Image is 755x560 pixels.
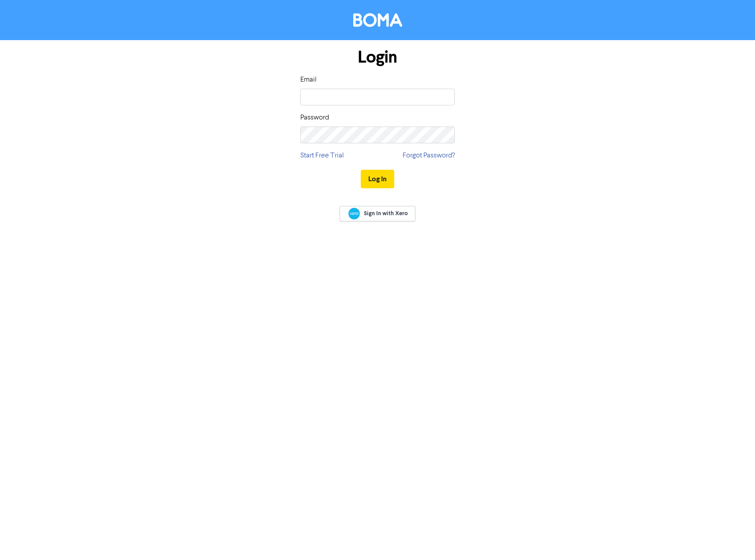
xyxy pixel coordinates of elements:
[353,13,402,27] img: BOMA Logo
[711,518,755,560] iframe: Chat Widget
[403,150,455,161] a: Forgot Password?
[361,170,394,188] button: Log In
[340,206,415,221] a: Sign In with Xero
[300,112,329,123] label: Password
[348,208,360,220] img: Xero logo
[300,47,455,67] h1: Login
[364,209,408,217] span: Sign In with Xero
[300,75,317,85] label: Email
[300,150,344,161] a: Start Free Trial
